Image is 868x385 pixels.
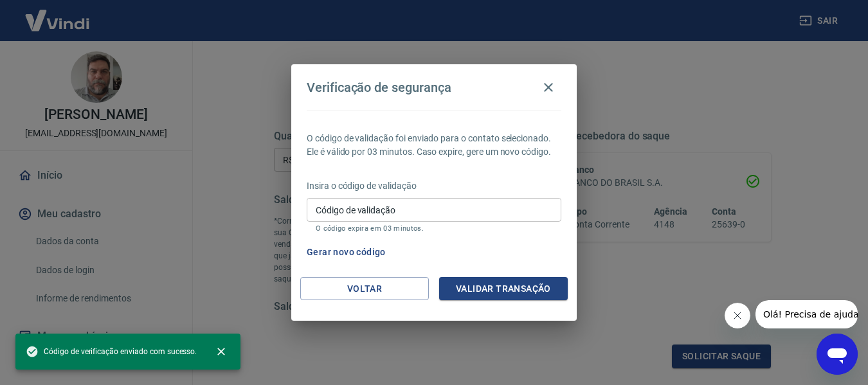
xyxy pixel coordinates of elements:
[725,303,750,328] iframe: Fechar mensagem
[300,277,429,301] button: Voltar
[207,337,235,366] button: close
[439,277,568,301] button: Validar transação
[307,132,561,159] p: O código de validação foi enviado para o contato selecionado. Ele é válido por 03 minutos. Caso e...
[755,300,858,328] iframe: Mensagem da empresa
[8,9,108,19] span: Olá! Precisa de ajuda?
[307,179,561,193] p: Insira o código de validação
[307,80,451,95] h4: Verificação de segurança
[26,345,197,358] span: Código de verificação enviado com sucesso.
[302,240,391,264] button: Gerar novo código
[316,224,552,233] p: O código expira em 03 minutos.
[817,334,858,375] iframe: Botão para abrir a janela de mensagens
